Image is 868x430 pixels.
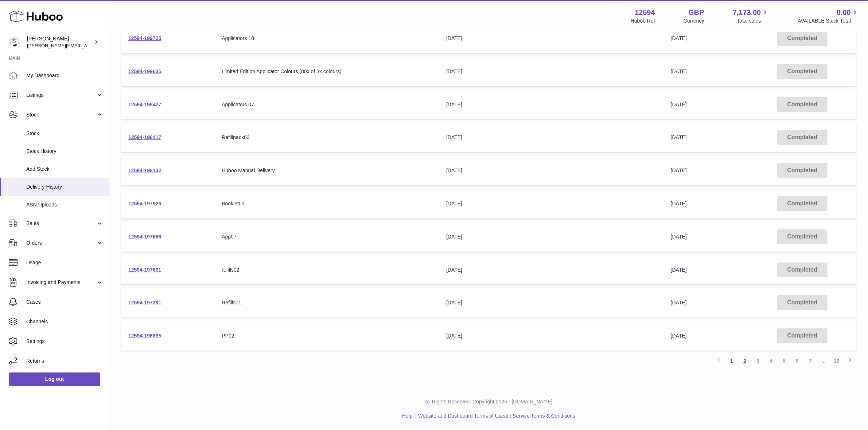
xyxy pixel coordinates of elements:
[402,413,413,419] a: Help
[26,259,104,266] span: Usage
[26,166,104,173] span: Add Stock
[128,333,161,339] a: 12594-196895
[684,17,704,24] div: Currency
[27,43,146,48] span: [PERSON_NAME][EMAIL_ADDRESS][DOMAIN_NAME]
[416,413,575,419] li: and
[26,148,104,155] span: Stock History
[26,338,104,345] span: Settings
[751,354,764,367] a: 3
[222,299,432,306] div: Refills01
[446,167,656,174] div: [DATE]
[446,134,656,141] div: [DATE]
[671,102,687,107] span: [DATE]
[671,35,687,41] span: [DATE]
[513,413,575,419] a: Service Terms & Conditions
[446,101,656,108] div: [DATE]
[446,299,656,306] div: [DATE]
[817,354,830,367] span: ...
[446,233,656,240] div: [DATE]
[26,299,104,305] span: Cases
[222,35,432,42] div: Applicators 10
[27,35,93,49] div: [PERSON_NAME]
[222,200,432,207] div: Booklet03
[446,200,656,207] div: [DATE]
[671,267,687,273] span: [DATE]
[128,201,161,206] a: 12594-197926
[733,8,770,24] a: 7,173.00 Total sales
[26,240,96,246] span: Orders
[222,332,432,339] div: PP02
[635,8,655,17] strong: 12594
[738,354,751,367] a: 2
[725,354,738,367] a: 1
[222,233,432,240] div: App07
[778,354,791,367] a: 5
[115,398,862,405] p: All Rights Reserved. Copyright 2025 - [DOMAIN_NAME]
[26,201,104,208] span: ASN Uploads
[26,72,104,79] span: My Dashboard
[222,101,432,108] div: Applicators 07
[26,220,96,227] span: Sales
[222,267,432,273] div: refills02
[26,358,104,364] span: Returns
[9,372,100,386] a: Log out
[128,234,161,240] a: 12594-197666
[671,201,687,206] span: [DATE]
[446,35,656,42] div: [DATE]
[837,8,851,17] span: 0.00
[688,8,704,17] strong: GBP
[26,184,104,190] span: Delivery History
[26,111,96,118] span: Stock
[631,17,655,24] div: Huboo Ref
[222,167,432,174] div: Huboo Manual Delivery
[791,354,804,367] a: 6
[737,17,769,24] span: Total sales
[446,332,656,339] div: [DATE]
[26,130,104,137] span: Stock
[671,167,687,173] span: [DATE]
[128,68,161,74] a: 12594-199635
[9,37,20,48] img: owen@wearemakewaves.com
[26,279,96,286] span: Invoicing and Payments
[671,134,687,140] span: [DATE]
[222,68,432,75] div: Limited Edition Applicator Colours (80x of 3x colours)
[830,354,843,367] a: 10
[764,354,778,367] a: 4
[128,134,161,140] a: 12594-198417
[804,354,817,367] a: 7
[26,318,104,325] span: Channels
[671,68,687,74] span: [DATE]
[798,8,859,24] a: 0.00 AVAILABLE Stock Total
[26,92,96,99] span: Listings
[128,267,161,273] a: 12594-197601
[446,68,656,75] div: [DATE]
[128,102,161,107] a: 12594-198427
[733,8,761,17] span: 7,173.00
[222,134,432,141] div: Refillpack03
[128,167,161,173] a: 12594-198132
[671,333,687,339] span: [DATE]
[671,234,687,240] span: [DATE]
[671,300,687,305] span: [DATE]
[128,300,161,305] a: 12594-197291
[446,267,656,273] div: [DATE]
[418,413,504,419] a: Website and Dashboard Terms of Use
[798,17,859,24] span: AVAILABLE Stock Total
[128,35,161,41] a: 12594-199725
